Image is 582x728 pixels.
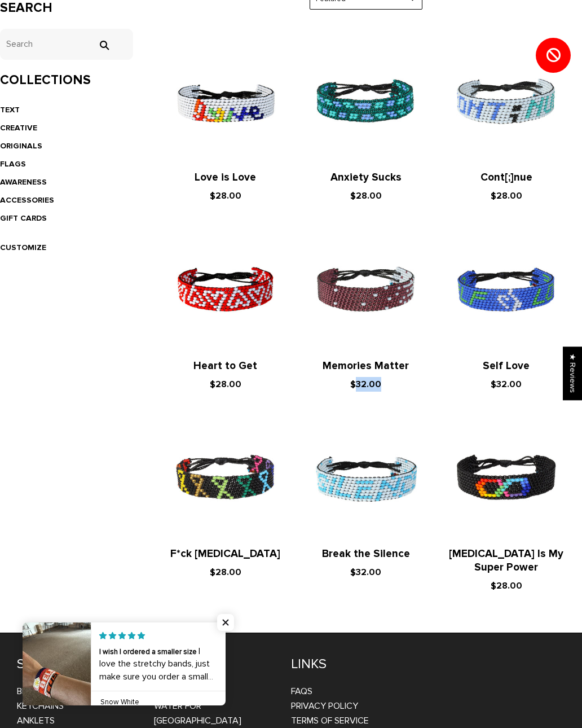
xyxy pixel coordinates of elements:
a: Keychains [17,700,64,712]
a: Heart to Get [193,359,257,372]
span: $28.00 [350,190,382,201]
span: $32.00 [350,567,381,578]
a: Privacy Policy [291,700,358,712]
a: [MEDICAL_DATA] Is My Super Power [449,547,563,574]
a: Terms of Service [291,715,369,726]
a: Anklets [17,715,55,726]
a: Break the Silence [322,547,410,560]
a: Memories Matter [323,359,409,372]
input: Search [92,40,115,50]
span: $28.00 [491,580,522,591]
div: Click to open Judge.me floating reviews tab [563,347,582,400]
a: Anxiety Sucks [330,171,402,184]
h4: LINKS [291,656,411,673]
span: $28.00 [491,190,522,201]
span: $32.00 [350,379,381,390]
span: $32.00 [491,379,522,390]
a: F*ck [MEDICAL_DATA] [170,547,280,560]
a: Cont[;]nue [480,171,532,184]
a: Love is Love [195,171,256,184]
span: Close popup widget [217,614,234,631]
span: $28.00 [210,190,241,201]
a: Self Love [483,359,530,372]
span: $28.00 [210,567,241,578]
a: FAQs [291,686,312,697]
span: $28.00 [210,379,241,390]
a: WATER FOR [GEOGRAPHIC_DATA] [154,700,241,726]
